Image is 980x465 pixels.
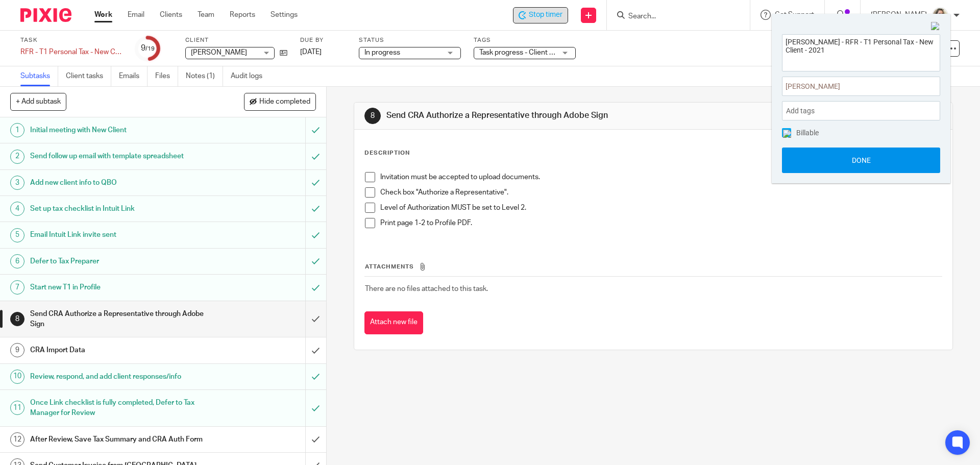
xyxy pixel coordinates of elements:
div: 5 [10,228,24,242]
div: Project: Morgan Rogers [782,77,940,96]
div: 8 [364,108,381,124]
a: Team [198,10,214,20]
h1: Start new T1 in Profile [30,280,207,295]
span: Task progress - Client response received + 2 [479,49,620,56]
span: There are no files attached to this task. [365,285,488,292]
h1: After Review, Save Tax Summary and CRA Auth Form [30,432,207,447]
div: 6 [10,254,24,268]
img: IMG_7896.JPG [932,7,948,23]
div: 10 [10,370,24,384]
span: Attachments [365,264,414,270]
div: RFR - T1 Personal Tax - New Client - 2021 [20,47,122,57]
div: 3 [10,176,24,190]
h1: Send CRA Authorize a Representative through Adobe Sign [386,110,675,121]
h1: Add new client info to QBO [30,175,207,190]
div: Morgan Rogers - RFR - T1 Personal Tax - New Client - 2021 [513,7,568,23]
a: Settings [271,10,298,20]
textarea: [PERSON_NAME] - RFR - T1 Personal Tax - New Client - 2021 [782,35,940,68]
span: Hide completed [259,98,310,106]
label: Tags [474,36,576,44]
button: Hide completed [244,93,316,110]
p: Level of Authorization MUST be set to Level 2. [380,203,941,213]
label: Due by [300,36,346,44]
div: 12 [10,432,24,447]
a: Files [155,66,178,86]
div: 7 [10,280,24,295]
img: Close [931,22,940,31]
a: Notes (1) [186,66,223,86]
button: + Add subtask [10,93,66,110]
span: [PERSON_NAME] [786,81,914,92]
span: In progress [364,49,400,56]
span: Get Support [775,11,814,18]
h1: Defer to Tax Preparer [30,254,207,269]
label: Task [20,36,122,44]
label: Client [185,36,287,44]
p: [PERSON_NAME] [871,10,927,20]
p: Check box "Authorize a Representative". [380,187,941,198]
span: [PERSON_NAME] [191,49,247,56]
button: Attach new file [364,311,423,334]
img: checked.png [783,130,791,138]
h1: Review, respond, and add client responses/info [30,369,207,384]
h1: Set up tax checklist in Intuit Link [30,201,207,216]
span: [DATE] [300,48,322,56]
div: 2 [10,150,24,164]
h1: Send CRA Authorize a Representative through Adobe Sign [30,306,207,332]
small: /19 [145,46,155,52]
a: Email [128,10,144,20]
a: Reports [230,10,255,20]
p: Description [364,149,410,157]
div: 9 [141,42,155,54]
span: Stop timer [529,10,562,20]
p: Print page 1-2 to Profile PDF. [380,218,941,228]
div: 9 [10,343,24,357]
label: Status [359,36,461,44]
a: Emails [119,66,148,86]
h1: Email Intuit Link invite sent [30,227,207,242]
img: Pixie [20,8,71,22]
button: Done [782,148,940,173]
div: 8 [10,312,24,326]
h1: Once Link checklist is fully completed, Defer to Tax Manager for Review [30,395,207,421]
p: Invitation must be accepted to upload documents. [380,172,941,182]
a: Client tasks [66,66,111,86]
input: Search [627,12,719,21]
span: Billable [796,129,819,136]
h1: Send follow up email with template spreadsheet [30,149,207,164]
div: 4 [10,202,24,216]
a: Subtasks [20,66,58,86]
a: Audit logs [231,66,270,86]
h1: CRA Import Data [30,342,207,358]
div: 11 [10,401,24,415]
a: Clients [160,10,182,20]
a: Work [94,10,112,20]
div: 1 [10,123,24,137]
span: Add tags [786,103,820,119]
h1: Initial meeting with New Client [30,123,207,138]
